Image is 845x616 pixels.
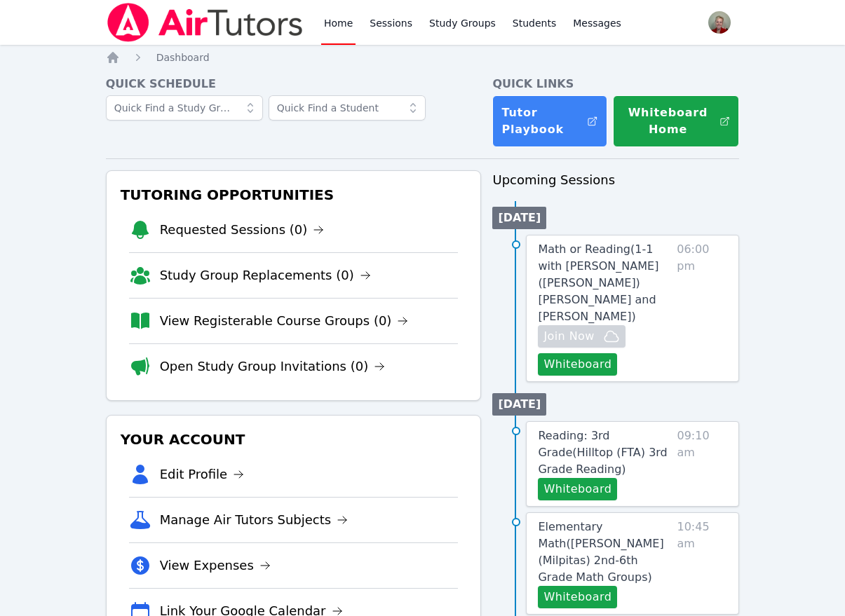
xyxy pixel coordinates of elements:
span: Reading: 3rd Grade ( Hilltop (FTA) 3rd Grade Reading ) [538,429,667,476]
a: Elementary Math([PERSON_NAME] (Milpitas) 2nd-6th Grade Math Groups) [538,519,671,586]
span: Math or Reading ( 1-1 with [PERSON_NAME] ([PERSON_NAME]) [PERSON_NAME] and [PERSON_NAME] ) [538,242,658,323]
span: Join Now [543,328,594,345]
input: Quick Find a Study Group [106,95,263,121]
a: Math or Reading(1-1 with [PERSON_NAME] ([PERSON_NAME]) [PERSON_NAME] and [PERSON_NAME]) [538,241,671,325]
a: Tutor Playbook [492,95,607,147]
h3: Tutoring Opportunities [118,182,470,207]
li: [DATE] [492,207,546,229]
a: Reading: 3rd Grade(Hilltop (FTA) 3rd Grade Reading) [538,427,671,478]
a: Dashboard [156,50,210,64]
a: Edit Profile [160,465,245,484]
a: Requested Sessions (0) [160,220,325,240]
a: Open Study Group Invitations (0) [160,357,386,376]
h4: Quick Links [492,76,739,93]
span: 09:10 am [677,427,727,500]
h3: Your Account [118,427,470,452]
span: Elementary Math ( [PERSON_NAME] (Milpitas) 2nd-6th Grade Math Groups ) [538,520,663,584]
a: View Registerable Course Groups (0) [160,311,409,331]
h4: Quick Schedule [106,76,482,93]
span: 10:45 am [677,519,727,608]
span: 06:00 pm [677,241,727,376]
a: View Expenses [160,556,271,575]
input: Quick Find a Student [269,95,426,121]
h3: Upcoming Sessions [492,170,739,190]
nav: Breadcrumb [106,50,740,64]
img: Air Tutors [106,3,304,42]
button: Whiteboard [538,586,617,608]
span: Messages [573,16,621,30]
li: [DATE] [492,393,546,416]
button: Join Now [538,325,625,348]
button: Whiteboard [538,478,617,500]
a: Study Group Replacements (0) [160,266,371,285]
span: Dashboard [156,52,210,63]
button: Whiteboard Home [613,95,740,147]
a: Manage Air Tutors Subjects [160,510,349,530]
button: Whiteboard [538,353,617,376]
